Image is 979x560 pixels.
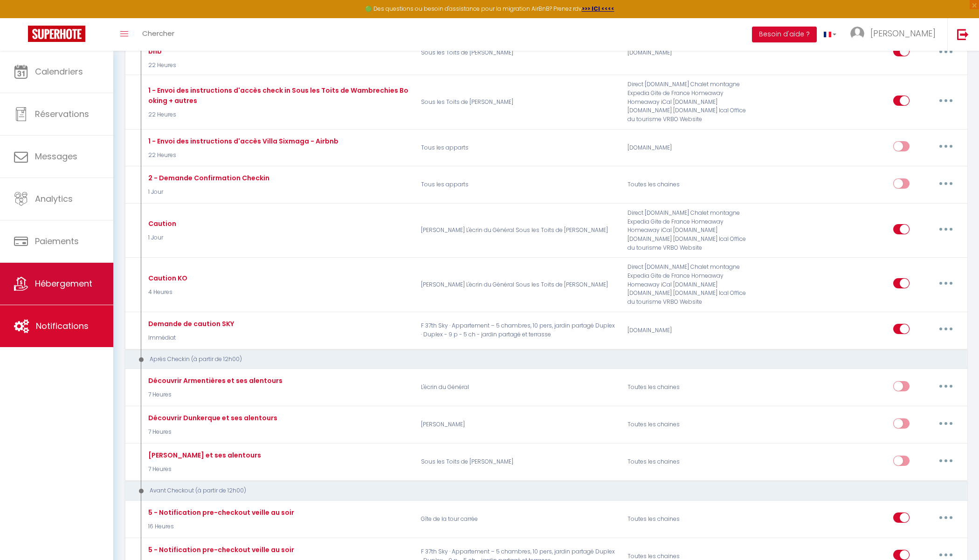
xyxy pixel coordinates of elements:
span: Réservations [35,108,89,120]
img: ... [850,27,864,41]
div: 5 - Notification pre-checkout veille au soir [146,507,294,518]
a: >>> ICI <<<< [582,5,614,13]
div: Toutes les chaines [621,374,759,401]
p: 7 Heures [146,465,261,474]
span: [PERSON_NAME] [870,27,936,39]
p: 16 Heures [146,522,294,531]
p: 1 Jour [146,233,176,242]
p: Tous les apparts [415,134,621,161]
p: [PERSON_NAME] [415,411,621,438]
p: Sous les Toits de [PERSON_NAME] [415,449,621,476]
div: Direct [DOMAIN_NAME] Chalet montagne Expedia Gite de France Homeaway Homeaway iCal [DOMAIN_NAME] ... [621,209,759,253]
span: Notifications [36,320,89,332]
span: Messages [35,150,77,162]
div: Découvrir Dunkerque et ses alentours [146,413,277,423]
div: Après Checkin (à partir de 12h00) [133,355,943,364]
p: Gîte de la tour carrée [415,505,621,533]
div: 5 - Notification pre-checkout veille au soir [146,545,294,555]
p: Sous les Toits de [PERSON_NAME] [415,80,621,124]
p: 7 Heures [146,390,283,399]
p: 7 Heures [146,428,277,437]
div: [DOMAIN_NAME] [621,317,759,344]
span: Analytics [35,193,73,205]
p: Sous les Toits de [PERSON_NAME] [415,36,621,70]
div: Toutes les chaines [621,505,759,533]
p: L'écrin du Général [415,374,621,401]
p: 22 Heures [146,110,409,119]
div: Avant Checkout (à partir de 12h00) [133,486,943,495]
a: Chercher [135,18,181,51]
span: Calendriers [35,66,83,77]
a: ... [PERSON_NAME] [843,18,947,51]
div: 2 - Demande Confirmation Checkin [146,173,269,183]
div: Demande de caution SKY [146,319,234,329]
button: Besoin d'aide ? [752,27,817,42]
span: Paiements [35,235,79,247]
span: Chercher [142,28,174,38]
p: Tous les apparts [415,171,621,198]
div: Toutes les chaines [621,449,759,476]
div: Direct [DOMAIN_NAME] Chalet montagne Expedia Gite de France Homeaway Homeaway iCal [DOMAIN_NAME] ... [621,263,759,307]
p: 1 Jour [146,188,269,197]
p: 22 Heures [146,151,338,160]
span: Hébergement [35,278,92,289]
div: 1 - Envoi des instructions d'accès check in Sous les Toits de Wambrechies Booking + autres [146,85,409,106]
div: Toutes les chaines [621,411,759,438]
div: [DOMAIN_NAME] [621,134,759,161]
p: F 37th Sky · Appartement – 5 chambres, 10 pers, jardin partagé Duplex · Duplex - 9 p - 5 ch - jar... [415,317,621,344]
p: [PERSON_NAME] L'écrin du Général Sous les Toits de [PERSON_NAME] [415,209,621,253]
div: Direct [DOMAIN_NAME] Chalet montagne Expedia Gite de France Homeaway Homeaway iCal [DOMAIN_NAME] ... [621,80,759,124]
div: [DOMAIN_NAME] [621,36,759,70]
div: Caution [146,219,176,229]
div: Découvrir Armentières et ses alentours [146,376,283,386]
img: logout [957,28,969,40]
p: 4 Heures [146,288,187,297]
p: [PERSON_NAME] L'écrin du Général Sous les Toits de [PERSON_NAME] [415,263,621,307]
div: 1 - Envoi des instructions d'accès Villa Sixmaga - Airbnb [146,136,338,146]
p: 22 Heures [146,61,409,70]
div: [PERSON_NAME] et ses alentours [146,450,261,460]
img: Super Booking [28,26,85,42]
p: Immédiat [146,334,234,342]
div: Toutes les chaines [621,171,759,198]
div: Caution KO [146,273,187,283]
